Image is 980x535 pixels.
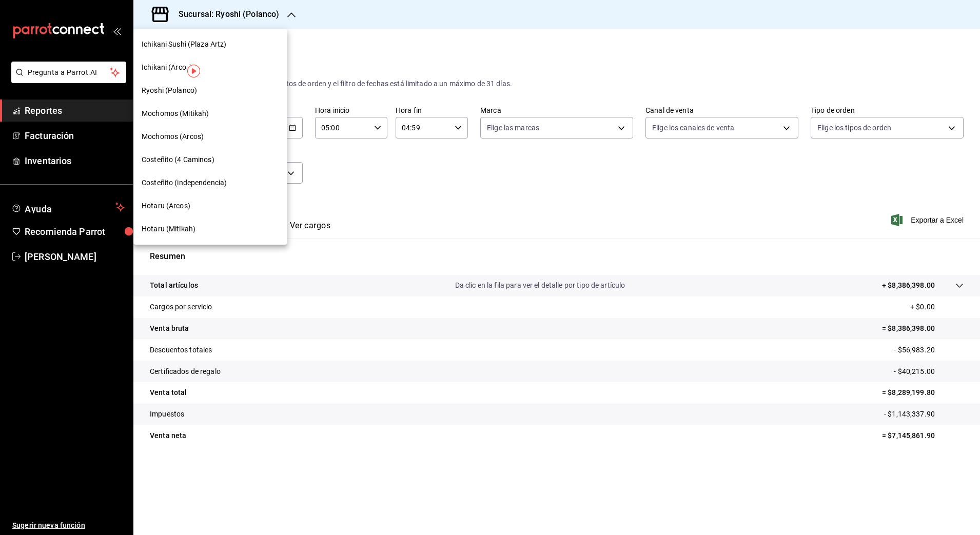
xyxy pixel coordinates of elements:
[133,148,287,171] div: Costeñito (4 Caminos)
[142,62,192,73] span: Ichikani (Arcos)
[133,171,287,194] div: Costeñito (independencia)
[142,108,209,119] span: Mochomos (Mitikah)
[142,201,190,211] span: Hotaru (Arcos)
[133,125,287,148] div: Mochomos (Arcos)
[142,177,227,188] span: Costeñito (independencia)
[133,217,287,241] div: Hotaru (Mitikah)
[187,65,200,77] img: Tooltip marker
[133,33,287,56] div: Ichikani Sushi (Plaza Artz)
[133,56,287,79] div: Ichikani (Arcos)
[142,39,227,50] span: Ichikani Sushi (Plaza Artz)
[142,154,214,165] span: Costeñito (4 Caminos)
[142,224,195,234] span: Hotaru (Mitikah)
[142,85,197,96] span: Ryoshi (Polanco)
[142,131,204,142] span: Mochomos (Arcos)
[133,79,287,102] div: Ryoshi (Polanco)
[133,194,287,217] div: Hotaru (Arcos)
[133,102,287,125] div: Mochomos (Mitikah)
